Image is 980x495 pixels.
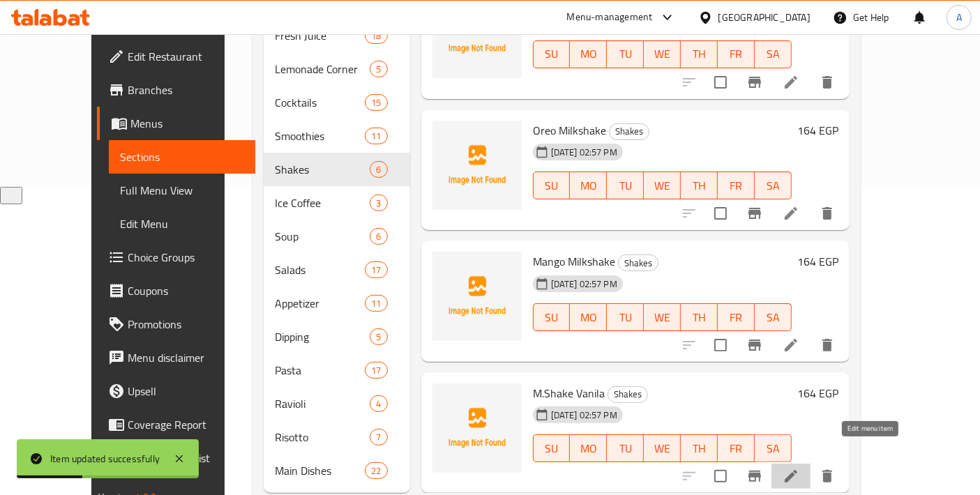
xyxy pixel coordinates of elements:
[783,205,799,222] a: Edit menu item
[120,215,244,232] span: Edit Menu
[97,408,255,441] a: Coverage Report
[275,295,365,312] span: Appetizer
[50,451,160,466] div: Item updated successfully
[644,434,681,462] button: WE
[723,439,749,459] span: FR
[370,330,386,344] span: 5
[618,254,658,271] div: Shakes
[365,464,386,478] span: 22
[760,176,786,196] span: SA
[264,220,410,253] div: Soup6
[723,307,749,328] span: FR
[370,230,386,243] span: 6
[533,251,615,272] span: Mango Milkshake
[264,320,410,353] div: Dipping5
[718,172,755,199] button: FR
[128,249,244,266] span: Choice Groups
[264,186,410,220] div: Ice Coffee3
[128,349,244,366] span: Menu disclaimer
[97,374,255,408] a: Upsell
[275,261,365,278] span: Salads
[264,454,410,487] div: Main Dishes22
[760,307,786,328] span: SA
[533,383,605,404] span: M.Shake Vanila
[649,439,675,459] span: WE
[649,176,675,196] span: WE
[706,462,735,491] span: Select to update
[264,420,410,454] div: Risotto7
[533,303,571,331] button: SU
[97,307,255,341] a: Promotions
[738,459,771,493] button: Branch-specific-item
[275,195,370,211] span: Ice Coffee
[109,207,255,241] a: Edit Menu
[811,328,844,362] button: delete
[365,297,386,310] span: 11
[264,287,410,320] div: Appetizer11
[738,328,771,362] button: Branch-specific-item
[370,228,387,245] div: items
[365,261,387,278] div: items
[797,252,838,271] h6: 164 EGP
[755,172,792,199] button: SA
[365,364,386,377] span: 17
[607,172,644,199] button: TU
[365,362,387,379] div: items
[275,228,370,245] span: Soup
[718,303,755,331] button: FR
[575,307,601,328] span: MO
[612,439,638,459] span: TU
[723,176,749,196] span: FR
[97,274,255,307] a: Coupons
[365,264,386,277] span: 17
[533,434,571,462] button: SU
[128,282,244,299] span: Coupons
[783,337,799,353] a: Edit menu item
[619,255,658,271] span: Shakes
[570,303,607,331] button: MO
[365,295,387,312] div: items
[275,462,365,479] span: Main Dishes
[264,253,410,287] div: Salads17
[686,439,712,459] span: TH
[365,462,387,479] div: items
[264,387,410,420] div: Ravioli4
[718,434,755,462] button: FR
[681,434,718,462] button: TH
[432,383,522,473] img: M.Shake Vanila
[686,176,712,196] span: TH
[681,303,718,331] button: TH
[644,172,681,199] button: WE
[760,439,786,459] span: SA
[128,416,244,433] span: Coverage Report
[370,397,386,411] span: 4
[575,176,601,196] span: MO
[956,10,962,25] span: A
[545,409,623,422] span: [DATE] 02:57 PM
[755,434,792,462] button: SA
[570,434,607,462] button: MO
[570,172,607,199] button: MO
[109,174,255,207] a: Full Menu View
[755,303,792,331] button: SA
[370,328,387,345] div: items
[738,197,771,230] button: Branch-specific-item
[567,9,653,26] div: Menu-management
[706,330,735,360] span: Select to update
[275,328,370,345] span: Dipping
[275,429,370,445] span: Risotto
[370,431,386,444] span: 7
[608,386,648,403] div: Shakes
[612,176,638,196] span: TU
[608,386,647,402] span: Shakes
[533,172,571,199] button: SU
[432,252,522,341] img: Mango Milkshake
[706,68,735,97] span: Select to update
[275,395,370,412] span: Ravioli
[797,383,838,403] h6: 164 EGP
